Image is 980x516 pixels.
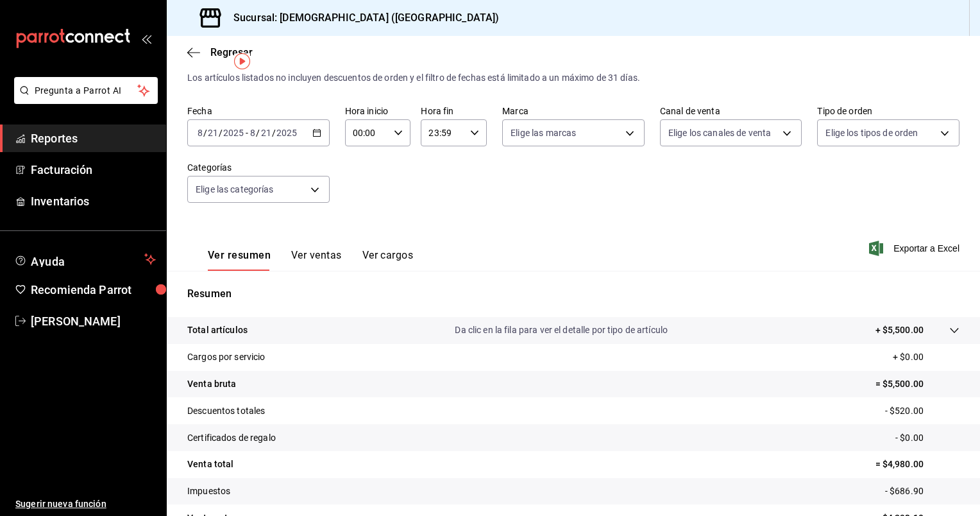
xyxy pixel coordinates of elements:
[187,286,959,302] p: Resumen
[31,193,156,210] span: Inventarios
[511,126,576,139] span: Elige las marcas
[208,249,413,271] div: navigation tabs
[14,77,158,104] button: Pregunta a Parrot AI
[345,107,411,116] label: Hora inicio
[668,126,771,139] span: Elige los canales de venta
[141,33,151,44] button: open_drawer_menu
[219,128,223,138] span: /
[203,128,207,138] span: /
[31,130,156,147] span: Reportes
[660,107,802,116] label: Canal de venta
[9,93,158,107] a: Pregunta a Parrot AI
[895,431,959,445] p: - $0.00
[31,313,156,330] span: [PERSON_NAME]
[885,485,959,498] p: - $686.90
[208,249,271,271] button: Ver resumen
[31,281,156,298] span: Recomienda Parrot
[223,128,244,138] input: ----
[256,128,260,138] span: /
[875,458,959,471] p: = $4,980.00
[872,241,959,256] button: Exportar a Excel
[187,46,253,58] button: Regresar
[291,249,342,271] button: Ver ventas
[260,128,272,138] input: --
[210,46,253,58] span: Regresar
[421,107,487,116] label: Hora fin
[246,128,248,138] span: -
[276,128,298,138] input: ----
[875,377,959,391] p: = $5,500.00
[249,128,256,138] input: --
[502,107,645,116] label: Marca
[197,128,203,138] input: --
[875,323,924,337] p: + $5,500.00
[272,128,276,138] span: /
[35,84,138,98] span: Pregunta a Parrot AI
[187,485,230,498] p: Impuestos
[362,249,414,271] button: Ver cargos
[234,53,250,69] img: Tooltip marker
[187,431,276,445] p: Certificados de regalo
[187,71,959,85] div: Los artículos listados no incluyen descuentos de orden y el filtro de fechas está limitado a un m...
[885,404,959,418] p: - $520.00
[187,404,265,418] p: Descuentos totales
[817,107,959,116] label: Tipo de orden
[455,323,668,337] p: Da clic en la fila para ver el detalle por tipo de artículo
[223,10,499,26] h3: Sucursal: [DEMOGRAPHIC_DATA] ([GEOGRAPHIC_DATA])
[207,128,219,138] input: --
[187,377,236,391] p: Venta bruta
[187,350,266,364] p: Cargos por servicio
[187,458,233,471] p: Venta total
[187,107,330,116] label: Fecha
[15,497,156,511] span: Sugerir nueva función
[196,183,274,196] span: Elige las categorías
[187,323,248,337] p: Total artículos
[31,252,139,267] span: Ayuda
[187,163,330,172] label: Categorías
[31,161,156,178] span: Facturación
[825,126,918,139] span: Elige los tipos de orden
[893,350,959,364] p: + $0.00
